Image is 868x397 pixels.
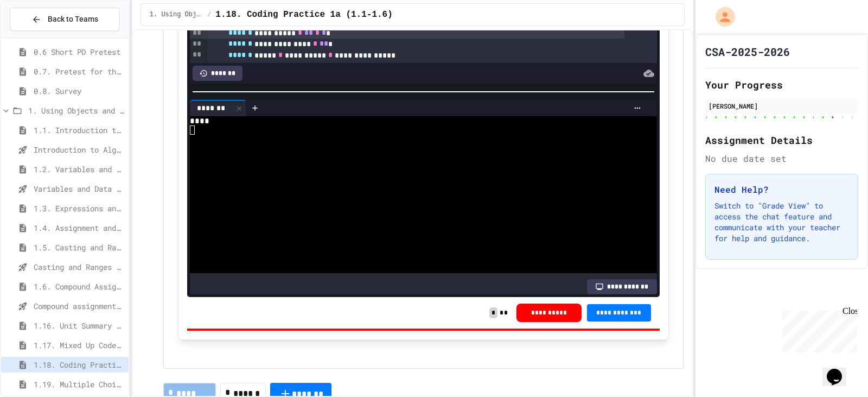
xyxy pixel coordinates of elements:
[28,105,124,116] span: 1. Using Objects and Methods
[705,44,790,59] h1: CSA-2025-2026
[34,85,124,97] span: 0.8. Survey
[714,183,849,196] h3: Need Help?
[34,222,124,234] span: 1.4. Assignment and Input
[215,8,392,21] span: 1.18. Coding Practice 1a (1.1-1.6)
[34,300,124,312] span: Compound assignment operators - Quiz
[705,77,858,92] h2: Your Progress
[704,4,738,29] div: My Account
[705,152,858,165] div: No due date set
[714,200,849,244] p: Switch to "Grade View" to access the chat feature and communicate with your teacher for help and ...
[207,10,211,19] span: /
[48,14,98,25] span: Back to Teams
[34,339,124,351] span: 1.17. Mixed Up Code Practice 1.1-1.6
[4,4,75,69] div: Chat with us now!Close
[34,203,124,214] span: 1.3. Expressions and Output [New]
[705,133,858,148] h2: Assignment Details
[34,124,124,136] span: 1.1. Introduction to Algorithms, Programming, and Compilers
[34,163,124,175] span: 1.2. Variables and Data Types
[34,66,124,77] span: 0.7. Pretest for the AP CSA Exam
[822,354,857,386] iframe: chat widget
[150,10,203,19] span: 1. Using Objects and Methods
[34,183,124,194] span: Variables and Data Types - Quiz
[778,306,857,352] iframe: chat widget
[34,144,124,155] span: Introduction to Algorithms, Programming, and Compilers
[34,281,124,292] span: 1.6. Compound Assignment Operators
[34,379,124,390] span: 1.19. Multiple Choice Exercises for Unit 1a (1.1-1.6)
[34,261,124,273] span: Casting and Ranges of variables - Quiz
[34,46,124,58] span: 0.6 Short PD Pretest
[34,359,124,370] span: 1.18. Coding Practice 1a (1.1-1.6)
[34,320,124,331] span: 1.16. Unit Summary 1a (1.1-1.6)
[709,101,855,111] div: [PERSON_NAME]
[10,8,120,31] button: Back to Teams
[34,242,124,253] span: 1.5. Casting and Ranges of Values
